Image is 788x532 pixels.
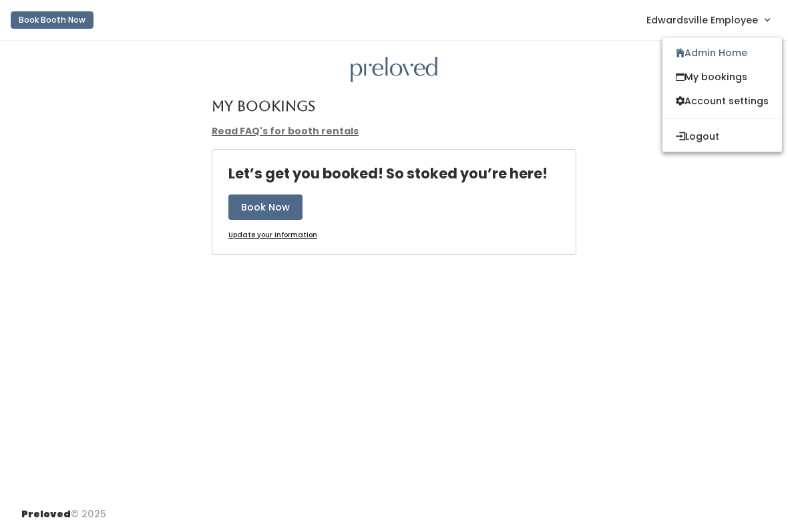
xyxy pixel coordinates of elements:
[662,65,782,89] a: My bookings
[212,124,359,138] a: Read FAQ's for booth rentals
[212,98,315,114] h4: My Bookings
[662,41,782,65] a: Admin Home
[21,497,106,521] div: © 2025
[646,13,758,27] span: Edwardsville Employee
[11,5,93,35] a: Book Booth Now
[662,89,782,113] a: Account settings
[351,57,437,83] img: preloved logo
[228,194,303,220] button: Book Now
[662,124,782,148] button: Logout
[228,231,317,241] a: Update your information
[11,11,93,29] button: Book Booth Now
[633,5,783,34] a: Edwardsville Employee
[21,507,71,521] span: Preloved
[228,230,317,240] u: Update your information
[228,166,548,181] h4: Let’s get you booked! So stoked you’re here!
